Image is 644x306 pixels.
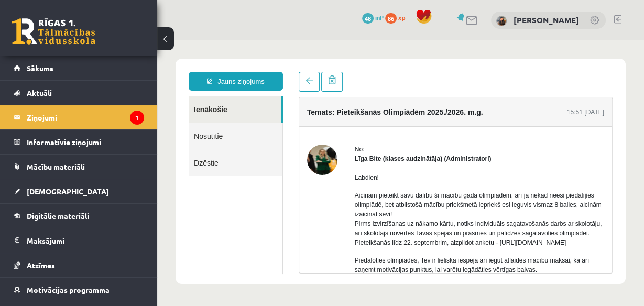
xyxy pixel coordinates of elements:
p: Piedaloties olimpiādēs, Tev ir lieliska iespēja arī iegūt atlaides mācību maksai, kā arī saņemt m... [198,215,447,234]
span: 48 [362,13,374,24]
a: Informatīvie ziņojumi [14,130,144,154]
legend: Maksājumi [27,228,144,253]
img: Sabīne Eiklone [496,16,507,26]
span: Sākums [27,63,53,73]
a: Dzēstie [31,109,125,136]
a: [PERSON_NAME] [514,15,579,25]
span: 86 [385,13,397,24]
a: Maksājumi [14,228,144,253]
span: xp [398,13,405,21]
a: Jauns ziņojums [31,31,126,50]
a: Aktuāli [14,81,144,105]
a: Ziņojumi1 [14,105,144,129]
a: Motivācijas programma [14,278,144,302]
span: Digitālie materiāli [27,211,89,221]
span: Motivācijas programma [27,285,110,294]
a: Digitālie materiāli [14,204,144,228]
span: Atzīmes [27,260,55,270]
span: Mācību materiāli [27,162,85,171]
strong: Līga Bite (klases audzinātāja) (Administratori) [198,115,334,122]
p: Aicinām pieteikt savu dalību šī mācību gada olimpiādēm, arī ja nekad neesi piedalījies olimpiādē,... [198,150,447,207]
div: No: [198,104,447,114]
a: 86 xp [385,13,410,21]
span: [DEMOGRAPHIC_DATA] [27,187,109,196]
img: Līga Bite (klases audzinātāja) [150,104,180,135]
span: Aktuāli [27,88,52,97]
a: Sākums [14,56,144,80]
legend: Informatīvie ziņojumi [27,130,144,154]
span: mP [375,13,384,21]
a: [DEMOGRAPHIC_DATA] [14,179,144,203]
a: Nosūtītie [31,82,125,109]
i: 1 [130,111,144,125]
div: 15:51 [DATE] [410,67,447,76]
p: Labdien! [198,133,447,142]
h4: Temats: Pieteikšanās Olimpiādēm 2025./2026. m.g. [150,68,326,76]
a: 48 mP [362,13,384,21]
a: Ienākošie [31,56,124,82]
a: Mācību materiāli [14,155,144,179]
a: Rīgas 1. Tālmācības vidusskola [12,18,95,45]
a: Atzīmes [14,253,144,277]
legend: Ziņojumi [27,105,144,129]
